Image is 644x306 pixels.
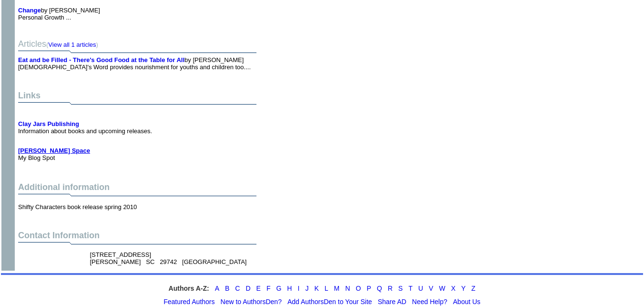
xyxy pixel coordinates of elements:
[18,56,251,71] font: by [PERSON_NAME] [DEMOGRAPHIC_DATA]'s Word provides nourishment for youths and children too....
[287,298,372,306] a: Add AuthorsDen to Your Site
[412,298,447,306] a: Need Help?
[18,192,256,200] img: dividingline.gif
[345,285,350,292] a: N
[287,285,292,292] a: H
[276,285,281,292] a: G
[439,285,445,292] a: W
[18,182,110,192] font: Additional information
[164,298,215,306] a: Featured Authors
[429,285,433,292] a: V
[18,147,90,154] a: [PERSON_NAME] Space
[18,231,100,240] font: Contact Information
[325,285,328,292] a: L
[367,285,371,292] a: P
[169,285,209,292] strong: Authors A-Z:
[18,7,41,14] a: Change
[377,285,382,292] a: Q
[90,251,246,265] font: [STREET_ADDRESS] [PERSON_NAME] SC 29742 [GEOGRAPHIC_DATA]
[451,285,455,292] a: X
[18,120,152,135] font: Information about books and upcoming releases.
[215,285,219,292] a: A
[378,298,406,306] a: Share AD
[18,56,184,63] a: Eat and be Filled - There's Good Food at the Table for All
[305,285,308,292] a: J
[46,41,98,48] font: ( )
[418,285,423,292] a: U
[266,285,271,292] a: F
[409,285,413,292] a: T
[388,285,392,292] a: R
[18,101,256,108] img: dividingline.gif
[18,39,98,49] font: Articles
[256,285,261,292] a: E
[297,285,299,292] a: I
[471,285,476,292] a: Z
[235,285,240,292] a: C
[334,285,340,292] a: M
[18,147,90,161] font: My Blog Spot
[18,120,79,127] a: Clay Jars Publishing
[453,298,480,306] a: About Us
[18,91,41,100] font: Links
[314,285,318,292] a: K
[18,241,256,248] img: dividingline.gif
[245,285,250,292] a: D
[18,49,256,56] img: dividingline.gif
[225,285,229,292] a: B
[461,285,466,292] a: Y
[18,7,100,21] font: by [PERSON_NAME] Personal Growth ...
[399,285,403,292] a: S
[221,298,282,306] a: New to AuthorsDen?
[48,41,96,48] a: View all 1 articles
[356,285,361,292] a: O
[18,203,137,211] font: Shifty Characters book release spring 2010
